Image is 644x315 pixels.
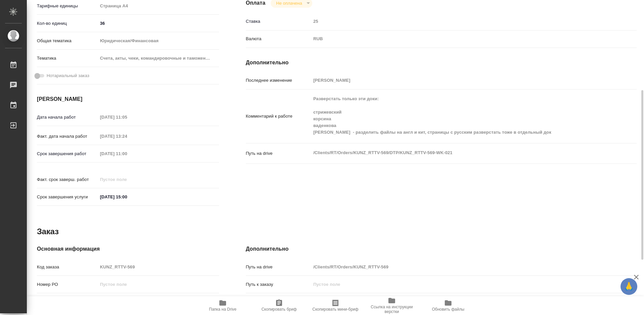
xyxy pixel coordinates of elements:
[37,245,219,253] h4: Основная информация
[98,35,219,47] div: Юридическая/Финансовая
[261,307,297,312] span: Скопировать бриф
[246,281,311,288] p: Путь к заказу
[37,264,98,270] p: Код заказа
[246,113,311,120] p: Комментарий к работе
[311,16,604,26] input: Пустое поле
[37,226,59,237] h2: Заказ
[246,245,637,253] h4: Дополнительно
[37,133,98,140] p: Факт. дата начала работ
[37,281,98,288] p: Номер РО
[246,36,311,42] p: Валюта
[37,38,98,44] p: Общая тематика
[311,33,604,45] div: RUB
[98,18,219,28] input: ✎ Введи что-нибудь
[37,55,98,62] p: Тематика
[195,296,251,315] button: Папка на Drive
[251,296,307,315] button: Скопировать бриф
[246,77,311,84] p: Последнее изменение
[311,147,604,159] textarea: /Clients/RT/Orders/KUNZ_RTTV-569/DTP/KUNZ_RTTV-569-WK-021
[98,53,219,64] div: Счета, акты, чеки, командировочные и таможенные документы
[98,175,156,184] input: Пустое поле
[98,131,156,141] input: Пустое поле
[311,279,604,289] input: Пустое поле
[623,279,635,294] span: 🙏
[37,194,98,200] p: Срок завершения услуги
[98,112,156,122] input: Пустое поле
[246,18,311,25] p: Ставка
[274,0,304,6] button: Не оплачена
[420,296,476,315] button: Обновить файлы
[621,278,637,295] button: 🙏
[364,296,420,315] button: Ссылка на инструкции верстки
[246,150,311,157] p: Путь на drive
[98,0,219,12] div: Страница А4
[432,307,465,312] span: Обновить файлы
[311,75,604,85] input: Пустое поле
[37,20,98,27] p: Кол-во единиц
[37,95,219,103] h4: [PERSON_NAME]
[37,114,98,121] p: Дата начала работ
[37,150,98,157] p: Срок завершения работ
[311,262,604,272] input: Пустое поле
[311,93,604,138] textarea: Разверстать только эти доки: стрижевский корсина ваденкова [PERSON_NAME] - разделить файлы на анг...
[98,149,156,159] input: Пустое поле
[368,305,416,314] span: Ссылка на инструкции верстки
[312,307,358,312] span: Скопировать мини-бриф
[246,59,637,67] h4: Дополнительно
[47,72,89,79] span: Нотариальный заказ
[37,3,98,9] p: Тарифные единицы
[98,279,219,289] input: Пустое поле
[246,264,311,270] p: Путь на drive
[307,296,364,315] button: Скопировать мини-бриф
[209,307,236,312] span: Папка на Drive
[37,176,98,183] p: Факт. срок заверш. работ
[98,262,219,272] input: Пустое поле
[98,192,156,202] input: ✎ Введи что-нибудь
